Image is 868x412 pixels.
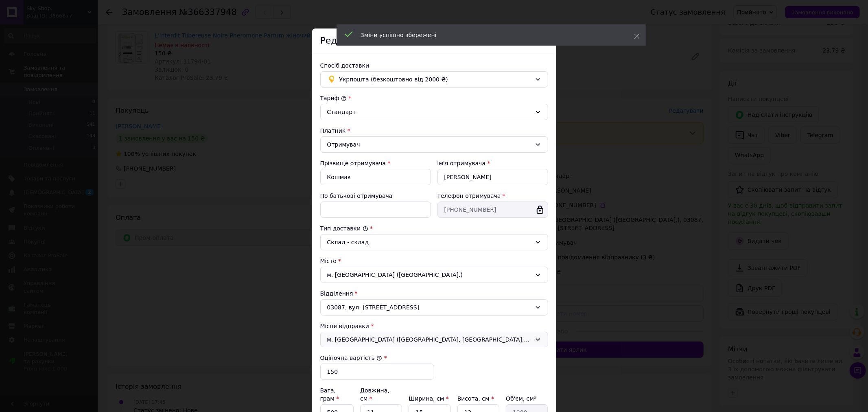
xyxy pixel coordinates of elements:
[320,322,548,330] div: Місце відправки
[320,127,548,135] div: Платник
[320,94,548,102] div: Тариф
[320,224,548,232] div: Тип доставки
[339,75,531,84] span: Укрпошта (безкоштовно від 2000 ₴)
[506,394,548,403] div: Об'єм, см³
[320,387,339,402] label: Вага, грам
[437,160,486,167] label: Ім'я отримувача
[320,289,548,298] div: Відділення
[437,202,548,218] input: +380
[320,267,548,283] div: м. [GEOGRAPHIC_DATA] ([GEOGRAPHIC_DATA].)
[320,257,548,265] div: Місто
[320,355,383,361] label: Оціночна вартість
[437,193,501,199] label: Телефон отримувача
[327,335,531,344] span: м. [GEOGRAPHIC_DATA] ([GEOGRAPHIC_DATA], [GEOGRAPHIC_DATA].); 62461, вул. [PERSON_NAME][STREET_AD...
[320,61,548,70] div: Спосіб доставки
[327,238,531,247] div: Склад - склад
[312,28,556,53] div: Редагування доставки
[320,193,393,199] label: По батькові отримувача
[327,140,531,149] div: Отримувач
[327,107,531,116] div: Стандарт
[360,387,389,402] label: Довжина, см
[361,31,614,39] div: Зміни успішно збережені
[409,395,448,402] label: Ширина, см
[320,299,548,316] div: 03087, вул. [STREET_ADDRESS]
[457,395,494,402] label: Висота, см
[320,160,386,167] label: Прізвище отримувача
